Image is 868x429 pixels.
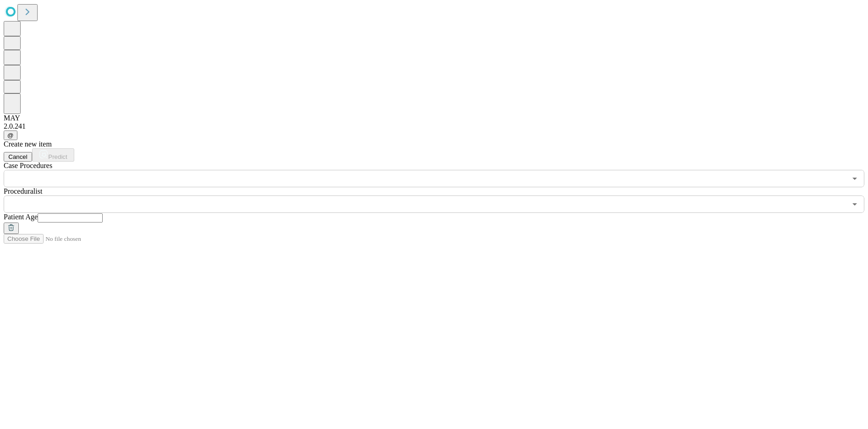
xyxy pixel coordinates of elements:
span: Patient Age [4,213,38,221]
div: 2.0.241 [4,122,864,130]
div: MAY [4,114,864,122]
button: @ [4,130,17,140]
span: Cancel [8,153,27,160]
button: Cancel [4,152,32,162]
span: @ [7,132,14,139]
span: Proceduralist [4,187,42,195]
button: Open [848,172,861,185]
span: Create new item [4,140,52,148]
span: Scheduled Procedure [4,162,52,169]
button: Open [848,198,861,211]
button: Predict [32,148,74,162]
span: Predict [48,153,67,160]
